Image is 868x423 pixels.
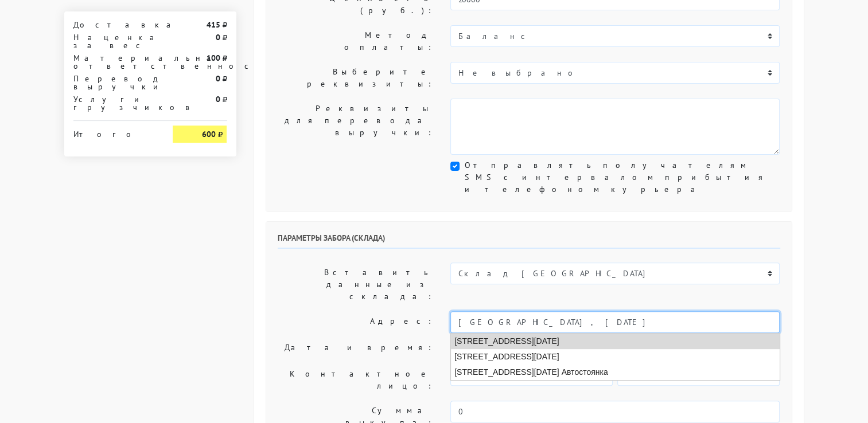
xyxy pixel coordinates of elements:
[65,21,165,29] div: Доставка
[206,19,220,30] strong: 415
[269,62,442,94] label: Выберите реквизиты:
[269,338,442,359] label: Дата и время:
[269,263,442,307] label: Вставить данные из склада:
[215,73,220,84] strong: 0
[451,349,780,365] li: [STREET_ADDRESS][DATE]
[65,33,165,49] div: Наценка за вес
[269,364,442,396] label: Контактное лицо:
[269,25,442,57] label: Метод оплаты:
[201,129,215,139] strong: 600
[65,75,165,91] div: Перевод выручки
[464,159,780,195] label: Отправлять получателям SMS с интервалом прибытия и телефоном курьера
[269,311,442,333] label: Адрес:
[451,334,780,349] li: [STREET_ADDRESS][DATE]
[278,233,780,249] h6: Параметры забора (склада)
[65,95,165,111] div: Услуги грузчиков
[206,53,220,63] strong: 100
[65,54,165,70] div: Материальная ответственность
[73,126,156,138] div: Итого
[215,32,220,42] strong: 0
[451,365,780,380] li: [STREET_ADDRESS][DATE] Автостоянка
[215,94,220,104] strong: 0
[269,99,442,155] label: Реквизиты для перевода выручки:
